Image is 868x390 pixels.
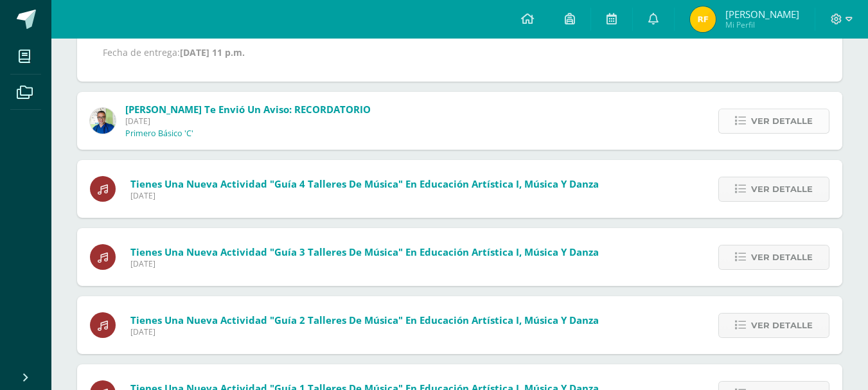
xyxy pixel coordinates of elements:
span: [PERSON_NAME] [725,8,799,21]
span: Tienes una nueva actividad "Guía 4 Talleres de Música" En Educación Artística I, Música y Danza [130,177,599,190]
img: 692ded2a22070436d299c26f70cfa591.png [90,108,116,134]
span: [DATE] [125,116,371,127]
span: [DATE] [130,258,599,269]
span: Mi Perfil [725,19,799,30]
span: [DATE] [130,190,599,201]
span: [PERSON_NAME] te envió un aviso: RECORDATORIO [125,103,371,116]
span: Ver detalle [751,245,813,269]
span: Tienes una nueva actividad "Guía 3 Talleres de Música" En Educación Artística I, Música y Danza [130,245,599,258]
span: Ver detalle [751,177,813,201]
img: e1567eae802b5d2847eb001fd836300b.png [690,6,716,32]
span: Ver detalle [751,314,813,337]
p: Primero Básico 'C' [125,129,193,139]
strong: [DATE] 11 p.m. [180,46,245,58]
span: Ver detalle [751,109,813,133]
span: Tienes una nueva actividad "Guía 2 Talleres de Música" En Educación Artística I, Música y Danza [130,314,599,326]
span: [DATE] [130,326,599,337]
